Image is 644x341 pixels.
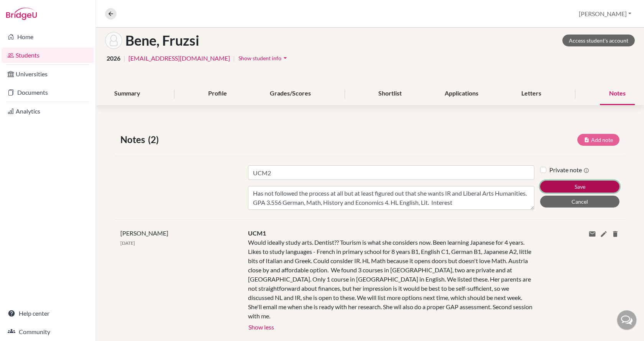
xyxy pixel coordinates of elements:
[2,85,94,100] a: Documents
[540,196,619,208] button: Cancel
[125,32,199,49] h1: Bene, Fruzsi
[562,35,635,46] a: Access student's account
[233,54,235,63] span: |
[2,29,94,44] a: Home
[248,321,274,332] button: Show less
[123,54,125,63] span: |
[248,238,534,321] div: Would ideally study arts. Dentist?? Tourism is what she considers now. Been learning Japanese for...
[261,82,320,105] div: Grades/Scores
[369,82,411,105] div: Shortlist
[17,5,33,12] span: Help
[2,324,94,339] a: Community
[281,54,289,62] i: arrow_drop_down
[512,82,550,105] div: Letters
[238,55,281,61] span: Show student info
[435,82,488,105] div: Applications
[105,82,149,105] div: Summary
[120,133,148,147] span: Notes
[6,8,37,20] img: Bridge-U
[2,48,94,63] a: Students
[128,54,230,63] a: [EMAIL_ADDRESS][DOMAIN_NAME]
[549,165,589,175] label: Private note
[600,82,635,105] div: Notes
[2,104,94,119] a: Analytics
[199,82,236,105] div: Profile
[120,240,135,246] span: [DATE]
[148,133,162,147] span: (2)
[2,66,94,82] a: Universities
[120,229,168,237] span: [PERSON_NAME]
[2,306,94,321] a: Help center
[105,32,122,49] img: Fruzsi Bene's avatar
[540,181,619,193] button: Save
[577,134,619,146] button: Add note
[248,229,266,237] span: UCM1
[107,54,120,63] span: 2026
[248,165,534,180] input: Note title (required)
[238,52,289,64] button: Show student infoarrow_drop_down
[575,7,635,21] button: [PERSON_NAME]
